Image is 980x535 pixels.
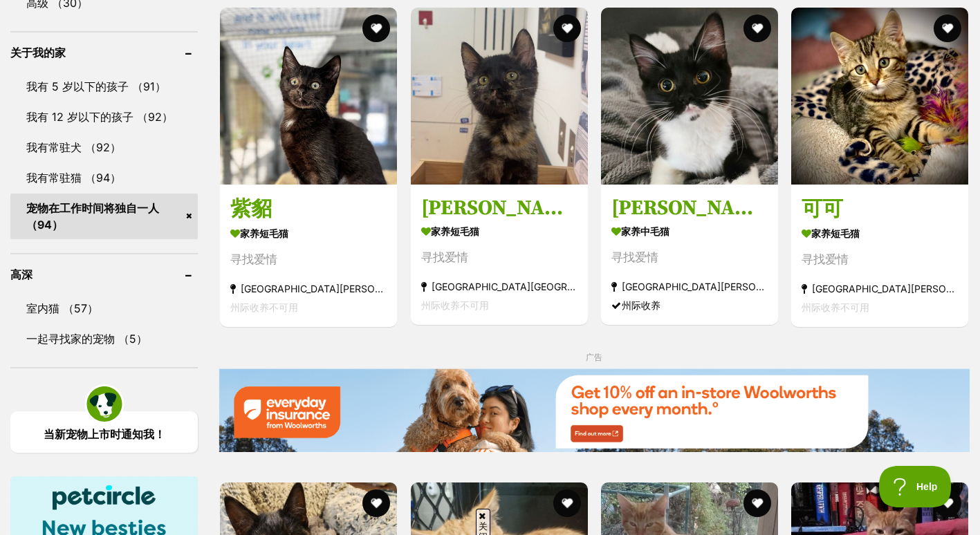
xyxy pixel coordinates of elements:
[791,185,968,327] a: 可可 家养短毛猫 寻找爱情 [GEOGRAPHIC_DATA][PERSON_NAME][GEOGRAPHIC_DATA] 州际收养不可用
[220,8,397,185] img: 紫貂 - 家养短毛猫
[743,489,771,517] button: 喜欢
[811,227,860,239] font: 家养短毛猫
[432,281,639,292] font: [GEOGRAPHIC_DATA][GEOGRAPHIC_DATA]尔
[240,227,288,239] font: 家养短毛猫
[601,8,778,185] img: Florence - 家养中等毛发 （DMH） 猫
[553,489,581,517] button: 喜欢
[621,225,669,237] font: 家养中毛猫
[586,352,602,362] span: 广告
[363,15,391,42] button: 喜欢
[601,185,778,325] a: [PERSON_NAME] 家养中毛猫 寻找爱情 [GEOGRAPHIC_DATA][PERSON_NAME][GEOGRAPHIC_DATA] 州际收养
[363,489,391,517] button: 喜欢
[241,283,518,294] font: [GEOGRAPHIC_DATA][PERSON_NAME][GEOGRAPHIC_DATA]
[622,299,660,311] font: 州际收养
[10,268,198,281] header: 高深
[230,301,298,313] span: 州际收养不可用
[10,46,198,59] header: 关于我的家
[879,466,952,507] iframe: Help Scout Beacon - Open
[10,133,198,162] a: 我有常驻犬 （92）
[10,102,198,131] a: 我有 12 岁以下的孩子 （92）
[622,281,899,292] font: [GEOGRAPHIC_DATA][PERSON_NAME][GEOGRAPHIC_DATA]
[934,15,961,42] button: 喜欢
[10,72,198,101] a: 我有 5 岁以下的孩子 （91）
[421,299,489,311] span: 州际收养不可用
[10,194,198,239] a: 宠物在工作时间将独自一人 （94）
[611,248,768,267] div: 寻找爱情
[802,301,869,313] span: 州际收养不可用
[411,8,588,185] img: Pheobe - 家养短毛猫
[553,15,581,42] button: 喜欢
[411,185,588,325] a: [PERSON_NAME] 家养短毛猫 寻找爱情 [GEOGRAPHIC_DATA][GEOGRAPHIC_DATA]尔 州际收养不可用
[802,195,958,223] h3: 可可
[10,163,198,192] a: 我有常驻猫 （94）
[611,195,768,221] h3: [PERSON_NAME]
[230,195,387,223] h3: 紫貂
[10,411,198,453] a: 当新宠物上市时通知我！
[421,248,577,267] div: 寻找爱情
[219,368,970,452] img: 日常保险促销横幅
[10,324,198,353] a: 一起寻找家的宠物 （5）
[219,368,970,454] a: 日常保险促销横幅
[791,8,968,185] img: 可可 - 家养短毛猫
[431,225,479,237] font: 家养短毛猫
[10,294,198,323] a: 室内猫 （57）
[743,15,771,42] button: 喜欢
[421,195,577,221] h3: [PERSON_NAME]
[230,250,387,269] div: 寻找爱情
[220,185,397,327] a: 紫貂 家养短毛猫 寻找爱情 [GEOGRAPHIC_DATA][PERSON_NAME][GEOGRAPHIC_DATA] 州际收养不可用
[802,250,958,269] div: 寻找爱情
